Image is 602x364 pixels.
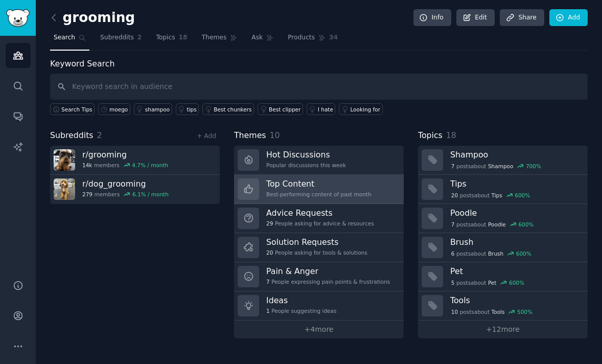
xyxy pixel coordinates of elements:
h3: Pet [450,266,581,277]
div: members [82,162,168,169]
a: Best clipper [258,103,303,115]
span: 6 [451,250,455,257]
div: members [82,191,169,198]
a: Ideas1People suggesting ideas [234,291,404,321]
a: +4more [234,321,404,338]
div: Looking for [350,106,380,113]
span: Pet [488,279,497,286]
span: Search [54,33,75,42]
span: Themes [234,129,266,142]
div: post s about [450,249,532,258]
span: 7 [451,221,455,228]
img: dog_grooming [54,178,75,200]
span: Ask [251,33,263,42]
h3: Tips [450,178,581,189]
div: post s about [450,191,531,200]
a: r/dog_grooming279members6.1% / month [50,175,220,204]
span: Shampoo [488,163,514,170]
a: + Add [197,132,216,140]
span: 20 [266,249,273,256]
div: 600 % [516,250,531,257]
a: Pain & Anger7People expressing pain points & frustrations [234,262,404,291]
a: r/grooming14kmembers4.7% / month [50,146,220,175]
span: Poodle [488,221,506,228]
span: 10 [451,308,458,315]
a: Solution Requests20People asking for tools & solutions [234,233,404,262]
input: Keyword search in audience [50,74,588,100]
a: I hate [307,103,336,115]
a: Products34 [284,30,341,51]
a: Edit [456,9,495,27]
span: Search Tips [61,106,92,113]
a: Best chunkers [202,103,254,115]
a: Advice Requests29People asking for advice & resources [234,204,404,233]
span: Brush [488,250,503,257]
a: Hot DiscussionsPopular discussions this week [234,146,404,175]
a: Add [549,9,588,27]
h3: Poodle [450,208,581,218]
h3: Advice Requests [266,208,374,218]
a: Top ContentBest-performing content of past month [234,175,404,204]
span: Subreddits [100,33,134,42]
h2: grooming [50,10,135,26]
a: Shampoo7postsaboutShampoo700% [418,146,588,175]
a: Topics18 [152,30,191,51]
div: Popular discussions this week [266,162,346,169]
a: moego [98,103,130,115]
span: 279 [82,191,92,198]
span: 2 [137,33,142,42]
div: post s about [450,162,542,171]
span: 14k [82,162,92,169]
a: shampoo [134,103,172,115]
h3: Top Content [266,178,372,189]
h3: Pain & Anger [266,266,390,277]
a: +12more [418,321,588,338]
span: Topics [156,33,175,42]
div: 500 % [517,308,532,315]
div: moego [109,106,128,113]
a: Brush6postsaboutBrush600% [418,233,588,262]
div: People expressing pain points & frustrations [266,278,390,285]
div: People asking for advice & resources [266,220,374,227]
span: 34 [329,33,338,42]
div: shampoo [145,106,170,113]
h3: Brush [450,237,581,247]
a: Poodle7postsaboutPoodle600% [418,204,588,233]
div: 600 % [515,192,530,199]
h3: r/ dog_grooming [82,178,169,189]
div: post s about [450,278,525,287]
span: Topics [418,129,443,142]
div: 4.7 % / month [132,162,168,169]
span: 7 [451,163,455,170]
img: GummySearch logo [6,9,30,27]
div: post s about [450,220,535,229]
span: 18 [446,130,456,140]
span: 18 [179,33,188,42]
a: Ask [248,30,277,51]
div: 600 % [518,221,534,228]
a: Tools10postsaboutTools500% [418,291,588,321]
h3: Solution Requests [266,237,367,247]
div: Best clipper [269,106,300,113]
span: Themes [202,33,227,42]
div: 700 % [526,163,541,170]
label: Keyword Search [50,59,114,69]
span: Tools [492,308,505,315]
a: Themes [198,30,241,51]
span: Tips [492,192,502,199]
div: Best-performing content of past month [266,191,372,198]
a: Pet5postsaboutPet600% [418,262,588,291]
div: Best chunkers [214,106,251,113]
img: grooming [54,149,75,171]
h3: Shampoo [450,149,581,160]
a: Info [413,9,451,27]
div: 6.1 % / month [132,191,169,198]
h3: Tools [450,295,581,306]
a: Subreddits2 [97,30,145,51]
a: Search [50,30,89,51]
span: 5 [451,279,455,286]
h3: Ideas [266,295,336,306]
span: Products [288,33,315,42]
button: Search Tips [50,103,95,115]
span: 20 [451,192,458,199]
